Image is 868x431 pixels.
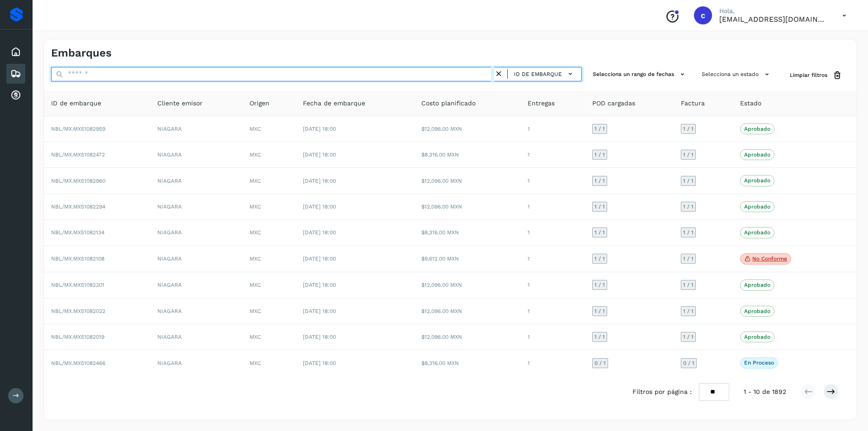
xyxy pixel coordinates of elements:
span: 0 / 1 [683,360,694,366]
td: NIAGARA [150,168,242,194]
span: 0 / 1 [594,360,606,366]
p: Aprobado [744,126,770,132]
button: Limpiar filtros [783,67,849,84]
td: $9,612.00 MXN [414,246,520,273]
p: Aprobado [744,204,770,210]
span: [DATE] 18:00 [303,204,336,210]
button: Selecciona un rango de fechas [589,67,691,82]
span: 1 / 1 [594,256,605,261]
td: 1 [520,116,585,142]
td: MXC [242,142,295,168]
span: 1 / 1 [594,334,605,340]
span: 1 / 1 [683,152,693,157]
td: $12,096.00 MXN [414,116,520,142]
span: ID de embarque [514,70,562,78]
td: 1 [520,350,585,375]
span: 1 / 1 [594,230,605,235]
td: $8,316.00 MXN [414,142,520,168]
span: Costo planificado [421,99,476,108]
span: NBL/MX.MX51082301 [51,282,104,288]
span: 1 / 1 [594,126,605,132]
span: 1 / 1 [594,308,605,314]
td: NIAGARA [150,350,242,375]
p: Aprobado [744,308,770,314]
p: Aprobado [744,334,770,340]
td: MXC [242,168,295,194]
td: 1 [520,298,585,324]
span: NBL/MX.MX51082472 [51,152,105,158]
div: Cuentas por cobrar [6,85,25,105]
td: 1 [520,194,585,220]
span: POD cargadas [592,99,635,108]
span: Fecha de embarque [303,99,365,108]
p: En proceso [744,360,774,366]
span: 1 / 1 [683,256,693,261]
td: MXC [242,272,295,298]
span: Factura [681,99,705,108]
span: [DATE] 18:00 [303,282,336,288]
span: 1 / 1 [594,204,605,209]
td: NIAGARA [150,246,242,273]
span: [DATE] 18:00 [303,334,336,340]
td: 1 [520,246,585,273]
span: 1 - 10 de 1892 [744,387,786,397]
td: 1 [520,168,585,194]
td: MXC [242,220,295,246]
td: 1 [520,324,585,350]
td: $12,096.00 MXN [414,298,520,324]
td: $8,316.00 MXN [414,220,520,246]
td: NIAGARA [150,116,242,142]
span: 1 / 1 [683,178,693,184]
td: NIAGARA [150,298,242,324]
span: Origen [250,99,269,108]
span: Filtros por página : [632,387,692,397]
p: Hola, [719,7,828,15]
button: ID de embarque [511,67,578,81]
span: 1 / 1 [683,126,693,132]
td: $12,096.00 MXN [414,324,520,350]
div: Embarques [6,64,25,84]
span: [DATE] 18:00 [303,229,336,236]
p: Aprobado [744,152,770,158]
p: Aprobado [744,177,770,184]
td: 1 [520,142,585,168]
span: ID de embarque [51,99,101,108]
span: NBL/MX.MX51082022 [51,308,105,314]
span: NBL/MX.MX51082019 [51,334,104,340]
span: [DATE] 18:00 [303,152,336,158]
div: Inicio [6,42,25,62]
p: Aprobado [744,282,770,288]
span: 1 / 1 [594,178,605,184]
td: 1 [520,272,585,298]
span: [DATE] 18:00 [303,308,336,314]
span: 1 / 1 [594,282,605,288]
span: NBL/MX.MX51082294 [51,204,105,210]
td: $8,316.00 MXN [414,350,520,375]
td: $12,096.00 MXN [414,272,520,298]
span: Limpiar filtros [790,71,827,79]
span: Entregas [528,99,555,108]
td: MXC [242,350,295,375]
span: [DATE] 18:00 [303,360,336,366]
span: NBL/MX.MX51082960 [51,178,105,184]
td: NIAGARA [150,194,242,220]
button: Selecciona un estado [698,67,775,82]
span: 1 / 1 [594,152,605,157]
td: NIAGARA [150,272,242,298]
span: NBL/MX.MX51082108 [51,256,104,262]
td: MXC [242,194,295,220]
span: [DATE] 18:00 [303,178,336,184]
span: 1 / 1 [683,282,693,288]
span: 1 / 1 [683,230,693,235]
span: 1 / 1 [683,204,693,209]
span: NBL/MX.MX51082466 [51,360,105,366]
p: Aprobado [744,229,770,236]
span: 1 / 1 [683,334,693,340]
span: [DATE] 18:00 [303,256,336,262]
p: carlosvazqueztgc@gmail.com [719,15,828,24]
td: MXC [242,324,295,350]
span: NBL/MX.MX51082134 [51,229,104,236]
p: No conforme [752,256,787,262]
span: NBL/MX.MX51082959 [51,126,105,132]
td: MXC [242,298,295,324]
